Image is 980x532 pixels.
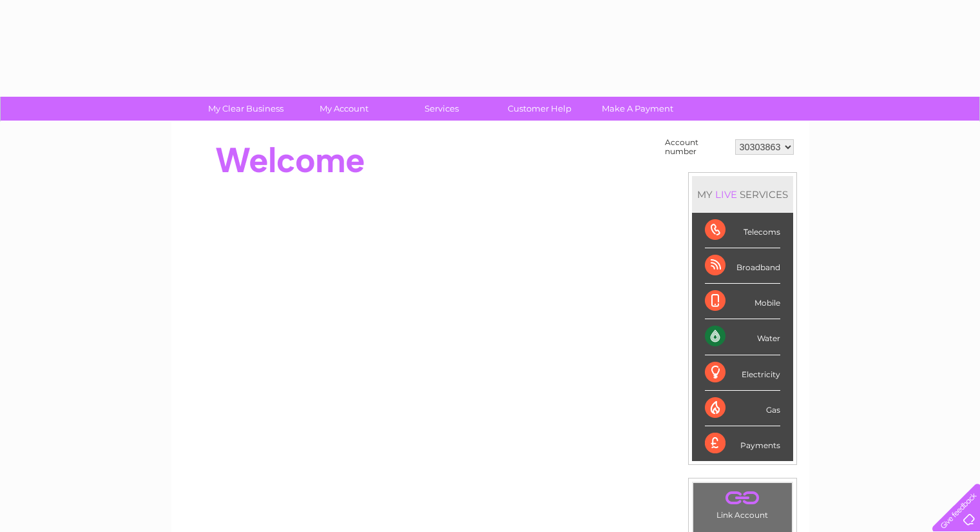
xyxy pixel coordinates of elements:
a: . [697,486,789,509]
a: Make A Payment [584,97,691,121]
div: Payments [705,426,780,461]
a: My Account [291,97,397,121]
div: MY SERVICES [692,176,793,213]
div: Electricity [705,355,780,391]
div: Telecoms [705,213,780,248]
td: Account number [662,135,732,159]
div: Mobile [705,284,780,319]
div: Gas [705,391,780,426]
div: LIVE [713,188,740,201]
div: Water [705,319,780,355]
a: Customer Help [486,97,593,121]
a: Services [389,97,495,121]
a: My Clear Business [193,97,299,121]
div: Broadband [705,248,780,284]
td: Link Account [693,482,793,523]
